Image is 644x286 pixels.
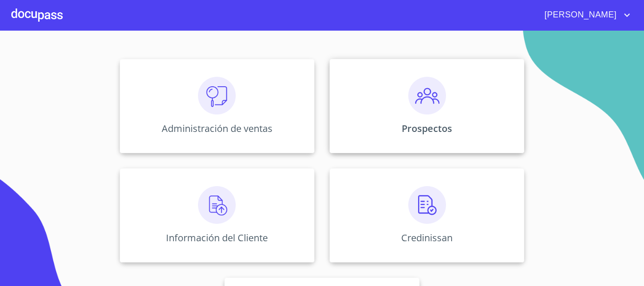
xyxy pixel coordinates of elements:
img: consulta.png [198,77,236,114]
p: Prospectos [402,122,452,135]
img: verificacion.png [408,186,446,224]
button: account of current user [537,8,633,23]
span: [PERSON_NAME] [537,8,621,23]
p: Información del Cliente [166,231,268,244]
p: Administración de ventas [162,122,272,135]
p: Credinissan [401,231,453,244]
img: carga.png [198,186,236,224]
img: prospectos.png [408,77,446,114]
